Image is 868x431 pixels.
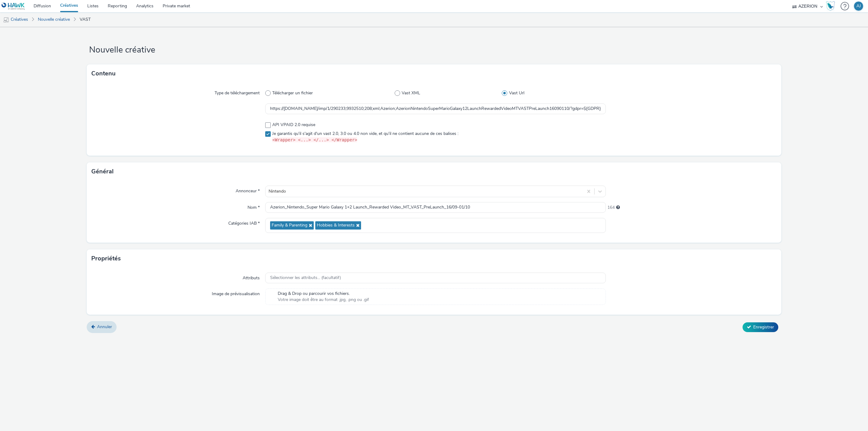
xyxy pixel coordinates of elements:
[317,223,355,228] span: Hobbies & Interests
[856,2,861,11] div: AJ
[87,44,781,56] h1: Nouvelle créative
[509,90,524,96] span: Vast Url
[233,186,262,194] label: Annonceur *
[2,2,25,10] img: undefined Logo
[87,321,117,333] a: Annuler
[272,137,357,142] code: <Wrapper> <...> </...> </Wrapper>
[272,131,458,143] span: Je garantis qu'il s'agit d'un vast 2.0, 3.0 ou 4.0 non vide, et qu'il ne contient aucune de ces b...
[91,167,114,176] h3: Général
[278,291,369,297] span: Drag & Drop ou parcourir vos fichiers.
[826,1,837,11] a: Hawk Academy
[240,273,262,281] label: Attributs
[607,205,615,211] span: 164
[35,12,73,27] a: Nouvelle créative
[3,17,9,23] img: mobile
[245,202,262,211] label: Nom *
[278,297,369,303] span: Votre image doit être au format .jpg, .png ou .gif
[77,12,94,27] a: VAST
[209,288,262,297] label: Image de prévisualisation
[97,324,112,330] span: Annuler
[616,205,620,211] div: 255 caractères maximum
[226,218,262,226] label: Catégories IAB *
[265,202,606,213] input: Nom
[753,324,774,330] span: Enregistrer
[826,1,835,11] img: Hawk Academy
[91,69,116,78] h3: Contenu
[272,90,313,96] span: Télécharger un fichier
[272,122,315,128] span: API VPAID 2.0 requise
[402,90,420,96] span: Vast XML
[743,322,778,332] button: Enregistrer
[265,103,606,114] input: URL du vast
[270,275,341,281] span: Sélectionner les attributs... (facultatif)
[212,88,262,96] label: Type de téléchargement
[91,254,121,263] h3: Propriétés
[272,223,307,228] span: Family & Parenting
